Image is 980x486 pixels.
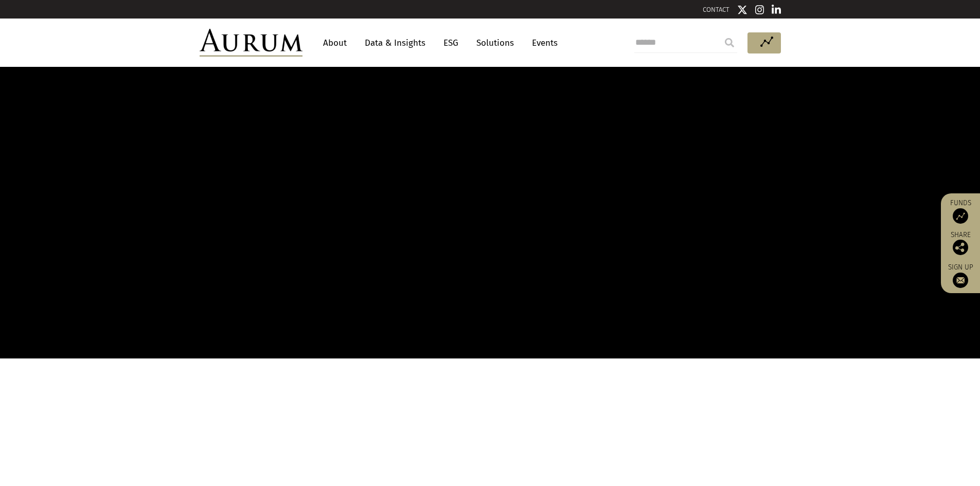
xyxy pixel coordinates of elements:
[200,29,302,57] img: Aurum
[946,199,975,224] a: Funds
[737,5,747,15] img: Twitter icon
[527,33,558,52] a: Events
[772,5,781,15] img: Linkedin icon
[953,273,968,288] img: Sign up to our newsletter
[755,5,764,15] img: Instagram icon
[703,6,729,13] a: CONTACT
[953,208,968,224] img: Access Funds
[719,32,740,53] input: Submit
[946,263,975,288] a: Sign up
[318,33,352,52] a: About
[471,33,519,52] a: Solutions
[438,33,464,52] a: ESG
[946,231,975,255] div: Share
[953,240,968,255] img: Share this post
[360,33,431,52] a: Data & Insights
